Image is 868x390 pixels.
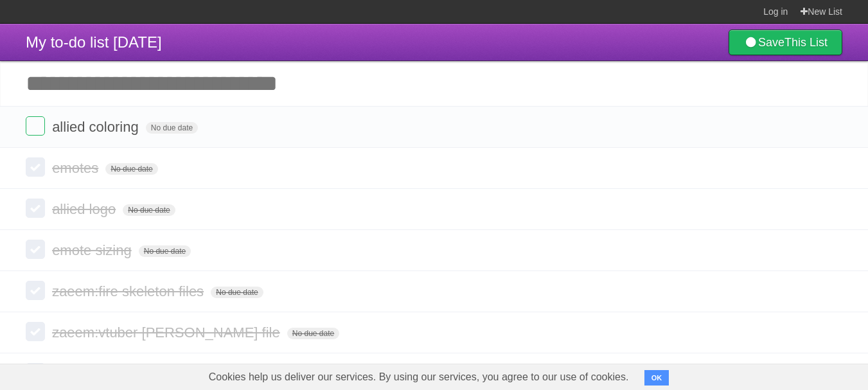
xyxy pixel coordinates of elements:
span: No due date [146,122,198,134]
span: No due date [105,163,157,175]
span: zaeem:fire skeleton files [52,283,207,299]
span: My to-do list [DATE] [26,33,162,51]
span: No due date [139,245,191,257]
button: OK [644,370,669,386]
span: allied logo [52,201,119,217]
label: Done [26,281,45,300]
label: Done [26,157,45,177]
label: Done [26,240,45,259]
span: zaeem:vtuber [PERSON_NAME] file [52,324,283,341]
span: allied coloring [52,119,142,135]
span: No due date [211,287,263,298]
span: Cookies help us deliver our services. By using our services, you agree to our use of cookies. [196,364,642,390]
label: Done [26,199,45,218]
span: No due date [123,204,175,216]
span: emotes [52,160,102,176]
label: Done [26,116,45,136]
b: This List [784,36,828,49]
label: Done [26,363,45,382]
a: SaveThis List [729,30,842,55]
span: No due date [287,328,339,339]
span: emote sizing [52,242,135,258]
label: Done [26,322,45,341]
